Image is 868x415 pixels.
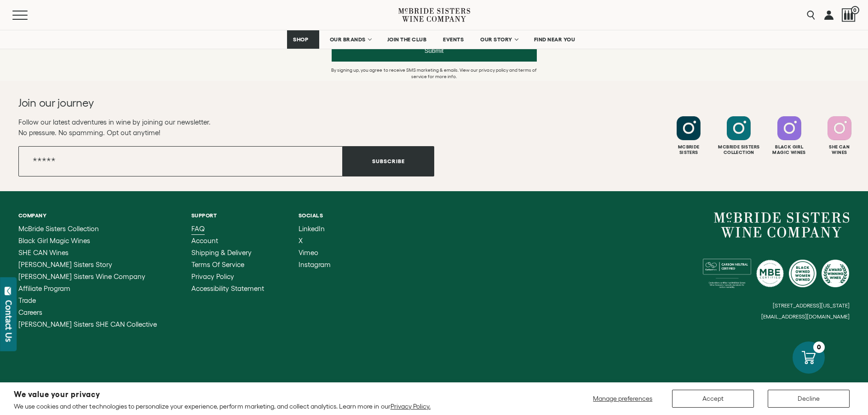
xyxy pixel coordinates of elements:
a: Privacy Policy. [391,403,431,410]
span: Black Girl Magic Wines [18,237,90,244]
a: McBride Sisters Collection [18,225,157,233]
div: Mcbride Sisters [665,144,713,155]
span: LinkedIn [299,225,325,233]
button: Accept [672,390,754,408]
span: Affiliate Program [18,284,70,292]
a: Account [191,237,264,244]
span: Instagram [299,261,331,268]
span: Privacy Policy [191,273,234,280]
button: Mobile Menu Trigger [12,11,46,20]
span: OUR BRANDS [330,36,366,43]
span: JOIN THE CLUB [387,36,427,43]
a: SHOP [287,30,319,49]
a: Follow Black Girl Magic Wines on Instagram Black GirlMagic Wines [765,116,813,155]
a: McBride Sisters SHE CAN Collective [18,321,157,328]
a: OUR STORY [474,30,523,49]
a: X [299,237,331,244]
span: 0 [851,6,859,14]
span: EVENTS [443,36,464,43]
button: Decline [768,390,850,408]
a: Follow McBride Sisters Collection on Instagram Mcbride SistersCollection [715,116,763,155]
div: Mcbride Sisters Collection [715,144,763,155]
button: Subscribe [343,146,434,176]
span: Accessibility Statement [191,284,264,292]
span: Shipping & Delivery [191,249,252,256]
a: FIND NEAR YOU [528,30,581,49]
button: Manage preferences [587,390,658,408]
span: [PERSON_NAME] Sisters Wine Company [18,273,145,280]
div: She Can Wines [816,144,863,155]
span: Vimeo [299,249,318,256]
span: Manage preferences [593,395,652,402]
a: Accessibility Statement [191,285,264,292]
p: Follow our latest adventures in wine by joining our newsletter. No pressure. No spamming. Opt out... [18,117,434,138]
a: JOIN THE CLUB [381,30,433,49]
a: SHE CAN Wines [18,249,157,256]
a: McBride Sisters Wine Company [18,273,157,280]
span: FAQ [191,225,205,233]
h2: We value your privacy [14,391,431,398]
a: Vimeo [299,249,331,256]
a: Black Girl Magic Wines [18,237,157,244]
a: Careers [18,309,157,316]
a: LinkedIn [299,225,331,233]
a: Follow SHE CAN Wines on Instagram She CanWines [816,116,863,155]
a: Privacy Policy [191,273,264,280]
span: Trade [18,296,36,304]
span: OUR STORY [480,36,512,43]
span: FIND NEAR YOU [534,36,575,43]
a: McBride Sisters Story [18,261,157,268]
span: SHE CAN Wines [18,249,69,256]
span: Terms of Service [191,261,244,268]
span: [PERSON_NAME] Sisters Story [18,261,112,268]
small: [STREET_ADDRESS][US_STATE] [773,302,850,308]
a: Terms of Service [191,261,264,268]
a: OUR BRANDS [324,30,377,49]
a: Affiliate Program [18,285,157,292]
a: McBride Sisters Wine Company [714,212,850,238]
span: McBride Sisters Collection [18,225,99,233]
h2: Join our journey [18,96,392,110]
a: Trade [18,297,157,304]
small: [EMAIL_ADDRESS][DOMAIN_NAME] [761,313,850,320]
a: Shipping & Delivery [191,249,264,256]
a: Follow McBride Sisters on Instagram McbrideSisters [665,116,713,155]
a: FAQ [191,225,264,233]
p: We use cookies and other technologies to personalize your experience, perform marketing, and coll... [14,402,431,410]
span: [PERSON_NAME] Sisters SHE CAN Collective [18,320,157,328]
span: Careers [18,308,42,316]
a: EVENTS [437,30,470,49]
span: X [299,237,303,244]
a: Instagram [299,261,331,268]
span: SHOP [293,36,309,43]
div: 0 [813,341,825,353]
div: Contact Us [4,300,13,342]
span: Account [191,237,218,244]
input: Email [18,146,343,176]
div: Black Girl Magic Wines [765,144,813,155]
